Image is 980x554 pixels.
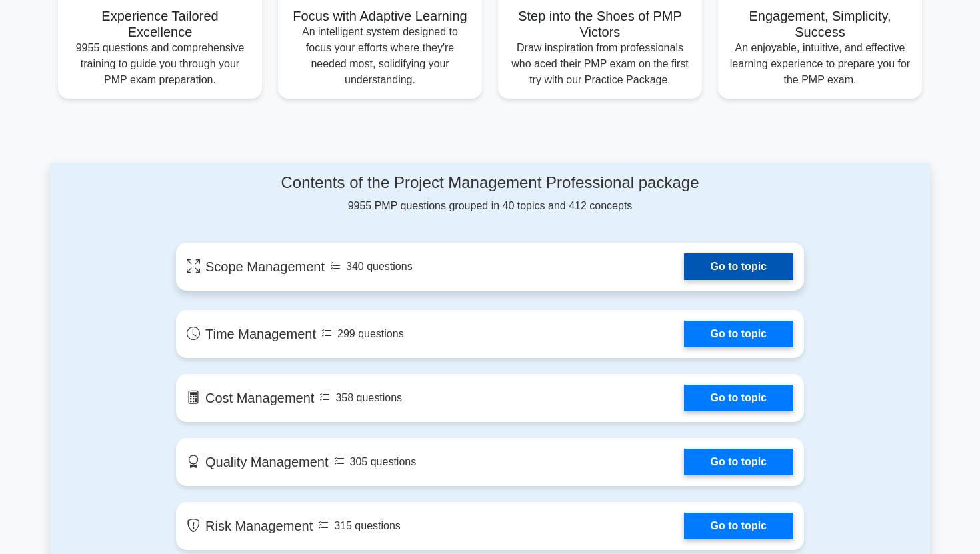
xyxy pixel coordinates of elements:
[69,40,251,88] p: 9955 questions and comprehensive training to guide you through your PMP exam preparation.
[289,8,471,24] h5: Focus with Adaptive Learning
[176,173,804,193] h4: Contents of the Project Management Professional package
[684,321,793,347] a: Go to topic
[684,513,793,539] a: Go to topic
[509,40,691,88] p: Draw inspiration from professionals who aced their PMP exam on the first try with our Practice Pa...
[509,8,691,40] h5: Step into the Shoes of PMP Victors
[69,8,251,40] h5: Experience Tailored Excellence
[176,173,804,214] div: 9955 PMP questions grouped in 40 topics and 412 concepts
[289,24,471,88] p: An intelligent system designed to focus your efforts where they're needed most, solidifying your ...
[729,40,911,88] p: An enjoyable, intuitive, and effective learning experience to prepare you for the PMP exam.
[729,8,911,40] h5: Engagement, Simplicity, Success
[684,253,793,280] a: Go to topic
[684,385,793,411] a: Go to topic
[684,449,793,475] a: Go to topic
